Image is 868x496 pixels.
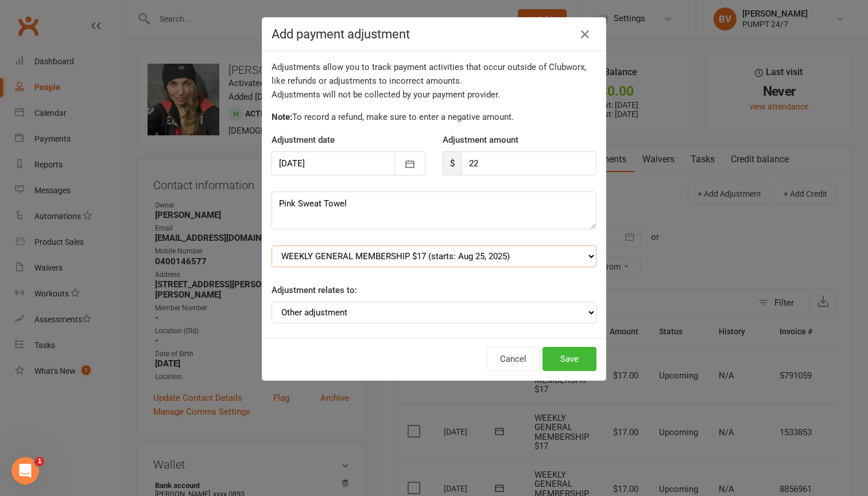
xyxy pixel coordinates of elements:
button: Close [576,25,594,44]
h4: Add payment adjustment [272,27,596,41]
button: Cancel [487,347,540,371]
span: $ [443,151,462,175]
strong: Note: [272,112,292,122]
label: Adjustment date [272,133,335,147]
label: Adjustment amount [443,133,518,147]
iframe: Intercom live chat [11,457,39,485]
div: Adjustments allow you to track payment activities that occur outside of Clubworx, like refunds or... [272,60,596,101]
button: Save [542,347,596,371]
span: 1 [35,457,44,466]
label: Adjustment relates to: [272,283,357,297]
p: To record a refund, make sure to enter a negative amount. [272,110,596,124]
